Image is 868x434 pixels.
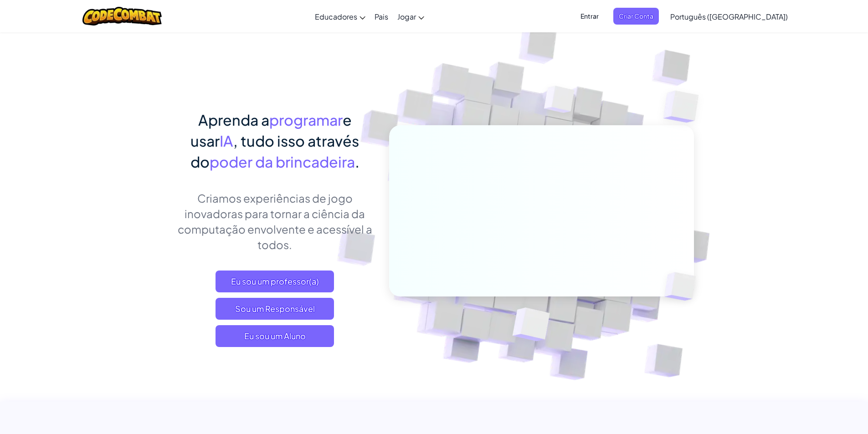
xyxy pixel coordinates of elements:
font: Português ([GEOGRAPHIC_DATA]) [670,12,788,21]
font: Educadores [315,12,357,21]
font: Eu sou um Aluno [244,331,306,341]
button: Entrar [575,8,604,25]
a: Jogar [393,4,429,29]
font: IA [220,132,233,150]
font: Sou um Responsável [235,303,315,314]
img: Cubos sobrepostos [527,68,592,136]
font: Criar Conta [619,12,653,20]
img: Cubos sobrepostos [645,68,724,145]
a: Sou um Responsável [216,298,334,320]
font: poder da brincadeira [210,153,355,171]
img: Logotipo do CodeCombat [82,7,162,26]
font: Pais [375,12,388,21]
img: Cubos sobrepostos [649,253,717,320]
font: , tudo isso através do [190,132,360,171]
font: Entrar [580,12,599,20]
font: Eu sou um professor(a) [231,276,319,286]
font: programar [269,111,343,129]
img: Cubos sobrepostos [490,288,571,364]
font: Criamos experiências de jogo inovadoras para tornar a ciência da computação envolvente e acessíve... [178,191,372,251]
a: Educadores [310,4,370,29]
font: Aprenda a [198,111,269,129]
button: Eu sou um Aluno [216,325,334,347]
a: Eu sou um professor(a) [216,271,334,292]
font: . [355,153,360,171]
button: Criar Conta [613,8,659,25]
a: Português ([GEOGRAPHIC_DATA]) [666,4,792,29]
font: Jogar [397,12,416,21]
a: Pais [370,4,393,29]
